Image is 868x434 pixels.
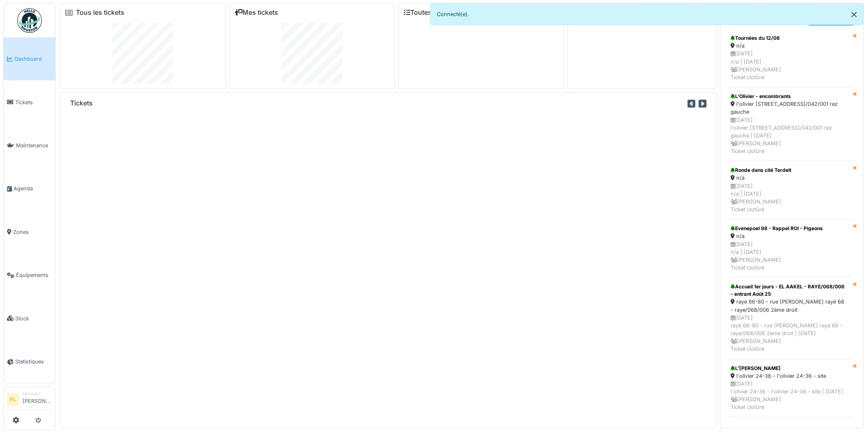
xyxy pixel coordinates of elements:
[731,225,848,232] div: Evenepoel 98 - Rappel ROI - Pigeons
[726,29,853,87] a: Tournées du 12/08 n/a [DATE]n/a | [DATE] [PERSON_NAME]Ticket clotûré
[4,297,55,340] a: Stock
[731,182,848,214] div: [DATE] n/a | [DATE] [PERSON_NAME] Ticket clotûré
[16,142,52,149] span: Maintenance
[17,8,42,33] img: Badge_color-CXgf-gQk.svg
[14,185,52,192] span: Agenda
[76,9,124,16] a: Tous les tickets
[15,98,52,106] span: Tickets
[14,55,52,63] span: Dashboard
[731,50,848,81] div: [DATE] n/a | [DATE] [PERSON_NAME] Ticket clotûré
[731,34,848,42] div: Tournées du 12/08
[15,315,52,322] span: Stock
[70,99,93,107] h6: Tickets
[726,277,853,359] a: Accueil 1er jours - EL AAKEL - RAYE/068/006 - entrant Août 25 rayé 66-80 - rue [PERSON_NAME] rayé...
[731,174,848,182] div: n/a
[731,283,848,298] div: Accueil 1er jours - EL AAKEL - RAYE/068/006 - entrant Août 25
[4,80,55,123] a: Tickets
[4,37,55,80] a: Dashboard
[731,314,848,353] div: [DATE] rayé 66-80 - rue [PERSON_NAME] rayé 68 - raye/068/006 2ème droit | [DATE] [PERSON_NAME] Ti...
[726,359,853,417] a: L'[PERSON_NAME] l'olivier 24-36 - l'olivier 24-36 - site [DATE]l'olivier 24-36 - l'olivier 24-36 ...
[731,232,848,240] div: n/a
[404,9,465,16] a: Toutes les tâches
[4,254,55,297] a: Équipements
[731,365,848,372] div: L'[PERSON_NAME]
[13,228,52,236] span: Zones
[731,380,848,411] div: [DATE] l'olivier 24-36 - l'olivier 24-36 - site | [DATE] [PERSON_NAME] Ticket clotûré
[726,219,853,277] a: Evenepoel 98 - Rappel ROI - Pigeons n/a [DATE]n/a | [DATE] [PERSON_NAME]Ticket clotûré
[430,3,864,25] div: Connecté(e).
[4,167,55,210] a: Agenda
[7,391,52,410] a: FL Manager[PERSON_NAME]
[4,210,55,254] a: Zones
[731,93,848,100] div: L'Olivier - encombrants
[731,116,848,155] div: [DATE] l'olivier [STREET_ADDRESS]/042/001 rez gauche | [DATE] [PERSON_NAME] Ticket clotûré
[23,391,52,397] div: Manager
[731,100,848,116] div: l'olivier [STREET_ADDRESS]/042/001 rez gauche
[731,240,848,272] div: [DATE] n/a | [DATE] [PERSON_NAME] Ticket clotûré
[726,87,853,161] a: L'Olivier - encombrants l'olivier [STREET_ADDRESS]/042/001 rez gauche [DATE]l'olivier [STREET_ADD...
[16,271,52,279] span: Équipements
[23,391,52,408] li: [PERSON_NAME]
[731,372,848,380] div: l'olivier 24-36 - l'olivier 24-36 - site
[731,298,848,313] div: rayé 66-80 - rue [PERSON_NAME] rayé 68 - raye/068/006 2ème droit
[4,340,55,383] a: Statistiques
[235,9,279,16] a: Mes tickets
[15,358,52,365] span: Statistiques
[845,4,863,25] button: Close
[7,393,19,406] li: FL
[731,167,848,174] div: Ronde dans cité Terdelt
[726,161,853,219] a: Ronde dans cité Terdelt n/a [DATE]n/a | [DATE] [PERSON_NAME]Ticket clotûré
[4,124,55,167] a: Maintenance
[731,42,848,50] div: n/a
